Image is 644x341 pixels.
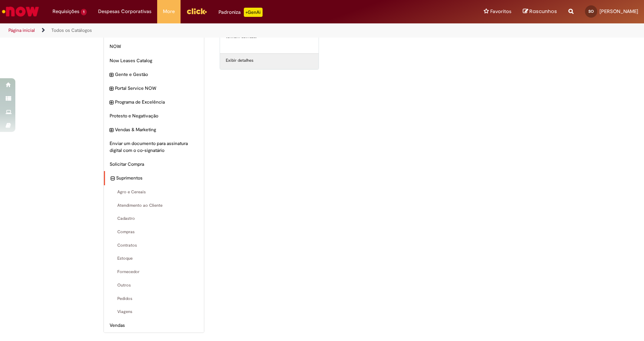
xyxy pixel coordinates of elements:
div: Compras [104,225,204,239]
div: recolher categoria Suprimentos Suprimentos [104,171,204,185]
span: Vendas & Marketing [115,127,198,133]
div: Estoque [104,252,204,265]
div: expandir categoria Programa de Excelência Programa de Excelência [104,95,204,109]
span: Suprimentos [116,175,198,181]
span: SO [588,9,594,14]
i: recolher categoria Suprimentos [111,175,114,183]
div: NOW [104,40,204,54]
span: 1 [81,9,87,15]
p: +GenAi [244,8,263,17]
div: expandir categoria Portal Service NOW Portal Service NOW [104,81,204,96]
a: Todos os Catálogos [51,27,92,33]
div: Vendas [104,318,204,333]
span: Now Leases Catalog [110,58,198,64]
div: Now Leases Catalog [104,54,204,68]
div: expandir categoria Gente e Gestão Gente e Gestão [104,68,204,82]
span: [PERSON_NAME] [600,8,638,15]
div: Cadastro [104,212,204,226]
span: Protesto e Negativação [110,113,198,119]
ul: Trilhas de página [6,23,424,38]
i: expandir categoria Gente e Gestão [110,71,113,79]
div: Fornecedor [104,265,204,279]
a: Página inicial [8,27,35,33]
span: Estoque [110,255,198,262]
div: Contratos [104,239,204,252]
img: ServiceNow [1,4,40,19]
div: Viagens [104,305,204,319]
i: expandir categoria Portal Service NOW [110,85,113,93]
div: expandir categoria Vendas & Marketing Vendas & Marketing [104,123,204,137]
img: click_logo_yellow_360x200.png [186,5,207,17]
span: Compras [110,229,198,235]
span: Atendimento ao Cliente [110,203,198,209]
i: expandir categoria Programa de Excelência [110,99,113,107]
span: Outros [110,282,198,288]
a: Exibir detalhes [226,58,253,64]
span: Solicitar Compra [110,161,198,168]
span: Pedidos [110,296,198,302]
span: Fornecedor [110,269,198,275]
span: Requisições [53,8,79,15]
span: Favoritos [490,8,511,15]
div: Enviar um documento para assinatura digital com o co-signatário [104,137,204,157]
i: expandir categoria Vendas & Marketing [110,127,113,134]
div: Padroniza [219,8,263,17]
div: Pedidos [104,292,204,306]
span: Vendas [110,322,198,329]
span: Portal Service NOW [115,85,198,92]
div: Solicitar Compra [104,157,204,171]
ul: Suprimentos subcategorias [104,185,204,319]
span: Enviar um documento para assinatura digital com o co-signatário [110,140,198,153]
a: Rascunhos [523,8,557,15]
div: Atendimento ao Cliente [104,199,204,213]
div: Protesto e Negativação [104,109,204,123]
span: More [163,8,175,15]
span: Contratos [110,242,198,249]
span: Gente e Gestão [115,71,198,78]
span: Viagens [110,309,198,315]
span: Rascunhos [529,8,557,15]
span: Programa de Excelência [115,99,198,105]
span: Despesas Corporativas [98,8,151,15]
span: Agro e Cereais [110,189,198,195]
span: NOW [110,43,198,50]
div: Agro e Cereais [104,185,204,199]
span: Cadastro [110,216,198,222]
div: Outros [104,278,204,292]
